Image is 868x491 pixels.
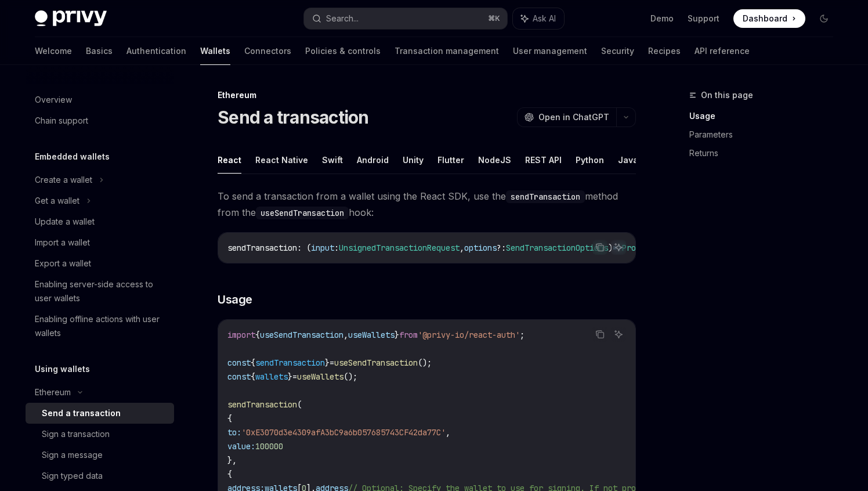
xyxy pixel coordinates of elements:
span: UnsignedTransactionRequest [339,243,460,253]
button: Ask AI [513,8,564,29]
h1: Send a transaction [218,107,369,128]
span: 100000 [255,441,283,452]
span: const [227,371,251,382]
div: Ethereum [35,385,71,399]
span: (); [343,371,357,382]
a: Connectors [244,37,291,65]
a: Support [688,13,719,24]
code: sendTransaction [506,190,585,203]
button: Search...⌘K [304,8,507,29]
span: : [334,243,339,253]
span: Dashboard [743,13,787,24]
span: from [399,330,418,340]
span: useWallets [297,371,343,382]
span: , [446,427,450,438]
span: to: [227,427,241,438]
a: Export a wallet [26,253,174,274]
span: value: [227,441,255,452]
span: Usage [218,291,252,308]
div: Ethereum [218,89,636,101]
a: Wallets [200,37,230,65]
a: Authentication [126,37,186,65]
h5: Embedded wallets [35,150,110,164]
a: Policies & controls [305,37,381,65]
a: Transaction management [395,37,499,65]
span: } [288,371,292,382]
a: Update a wallet [26,211,174,232]
span: : ( [297,243,311,253]
span: = [330,358,334,368]
a: Usage [689,107,842,125]
span: '@privy-io/react-auth' [418,330,520,340]
span: sendTransaction [227,243,297,253]
span: SendTransactionOptions [506,243,608,253]
button: Ask AI [611,240,626,255]
a: Enabling server-side access to user wallets [26,274,174,309]
a: Sign typed data [26,465,174,486]
span: Ask AI [533,13,556,24]
a: Security [601,37,634,65]
div: Sign a transaction [42,427,110,441]
span: useWallets [348,330,395,340]
div: Overview [35,93,72,107]
div: Send a transaction [42,406,121,420]
span: , [460,243,464,253]
div: Update a wallet [35,215,95,229]
span: useSendTransaction [260,330,343,340]
span: On this page [701,88,753,102]
span: ( [297,399,302,410]
a: Recipes [648,37,681,65]
div: Sign a message [42,448,103,462]
span: '0xE3070d3e4309afA3bC9a6b057685743CF42da77C' [241,427,446,438]
a: User management [513,37,587,65]
img: dark logo [35,10,107,27]
div: Enabling offline actions with user wallets [35,312,167,340]
button: React [218,146,241,174]
h5: Using wallets [35,362,90,376]
button: Unity [403,146,424,174]
span: ?: [497,243,506,253]
div: Chain support [35,114,88,128]
span: { [227,469,232,479]
button: NodeJS [478,146,511,174]
a: Demo [650,13,674,24]
a: Parameters [689,125,842,144]
div: Search... [326,12,359,26]
span: }, [227,455,237,465]
span: , [343,330,348,340]
span: sendTransaction [227,399,297,410]
span: { [255,330,260,340]
button: Open in ChatGPT [517,107,616,127]
span: Open in ChatGPT [538,111,609,123]
span: sendTransaction [255,358,325,368]
div: Export a wallet [35,257,91,270]
a: Import a wallet [26,232,174,253]
a: Sign a message [26,445,174,465]
span: const [227,358,251,368]
span: import [227,330,255,340]
span: ⌘ K [488,14,500,23]
code: useSendTransaction [256,207,349,219]
span: } [395,330,399,340]
a: Overview [26,89,174,110]
a: Send a transaction [26,403,174,424]
div: Import a wallet [35,236,90,250]
button: React Native [255,146,308,174]
span: (); [418,358,432,368]
span: wallets [255,371,288,382]
span: ) [608,243,613,253]
span: { [227,413,232,424]
div: Create a wallet [35,173,92,187]
button: Android [357,146,389,174]
a: Returns [689,144,842,163]
span: useSendTransaction [334,358,418,368]
button: Toggle dark mode [815,9,833,28]
button: Ask AI [611,327,626,342]
a: Dashboard [733,9,805,28]
div: Get a wallet [35,194,79,208]
button: Java [618,146,638,174]
button: REST API [525,146,562,174]
button: Python [576,146,604,174]
span: } [325,358,330,368]
span: ; [520,330,525,340]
